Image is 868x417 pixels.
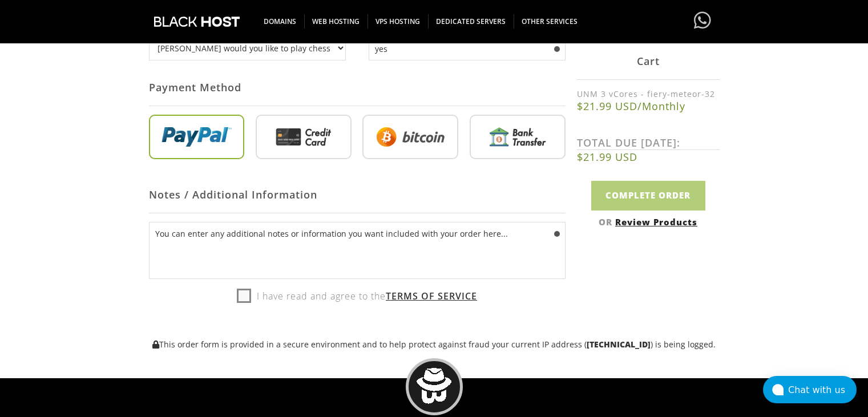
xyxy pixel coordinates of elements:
img: Bank%20Transfer.png [470,115,566,159]
label: UNM 3 vCores - fiery-meteor-32 [577,88,720,99]
span: OTHER SERVICES [514,14,586,29]
a: Terms of Service [386,290,477,302]
b: $21.99 USD [577,150,720,164]
b: $21.99 USD/Monthly [577,99,720,113]
div: Chat with us [788,384,857,395]
span: WEB HOSTING [304,14,368,29]
label: TOTAL DUE [DATE]: [577,136,720,150]
button: Chat with us [763,376,857,403]
a: Review Products [615,216,697,227]
div: Payment Method [149,69,566,106]
input: Answer [369,37,566,60]
div: Notes / Additional Information [149,176,566,213]
div: Cart [577,43,720,80]
img: BlackHOST mascont, Blacky. [416,368,452,404]
input: Complete Order [591,181,705,210]
label: I have read and agree to the [237,288,477,305]
img: Bitcoin.png [362,115,458,159]
span: DOMAINS [256,14,305,29]
span: VPS HOSTING [368,14,429,29]
p: This order form is provided in a secure environment and to help protect against fraud your curren... [149,339,720,350]
div: OR [577,216,720,227]
strong: [TECHNICAL_ID] [587,339,651,350]
span: DEDICATED SERVERS [428,14,514,29]
textarea: You can enter any additional notes or information you want included with your order here... [149,222,566,279]
img: Credit%20Card.png [256,115,352,159]
img: PayPal.png [149,115,245,159]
